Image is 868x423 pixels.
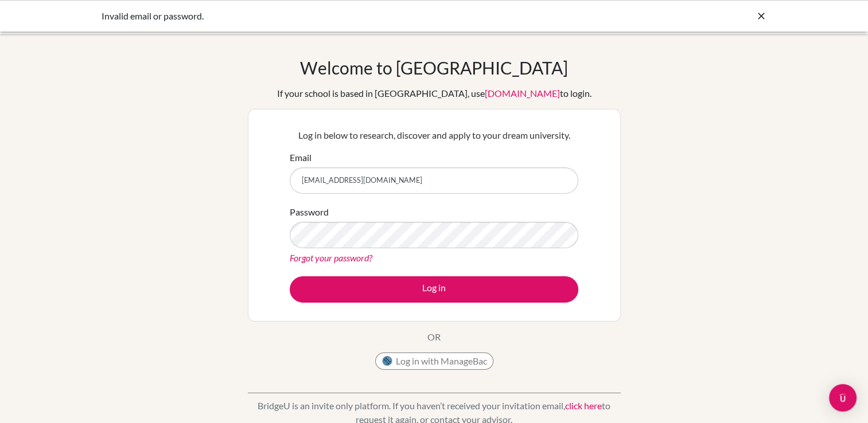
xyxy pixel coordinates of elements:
[290,128,578,142] p: Log in below to research, discover and apply to your dream university.
[829,384,857,412] div: Open Intercom Messenger
[375,352,493,370] button: Log in with ManageBac
[290,252,372,263] a: Forgot your password?
[290,205,329,219] label: Password
[290,276,578,303] button: Log in
[290,151,312,164] label: Email
[102,9,595,23] div: Invalid email or password.
[485,88,560,99] a: [DOMAIN_NAME]
[427,330,441,344] p: OR
[300,57,568,78] h1: Welcome to [GEOGRAPHIC_DATA]
[277,87,591,100] div: If your school is based in [GEOGRAPHIC_DATA], use to login.
[565,400,602,411] a: click here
